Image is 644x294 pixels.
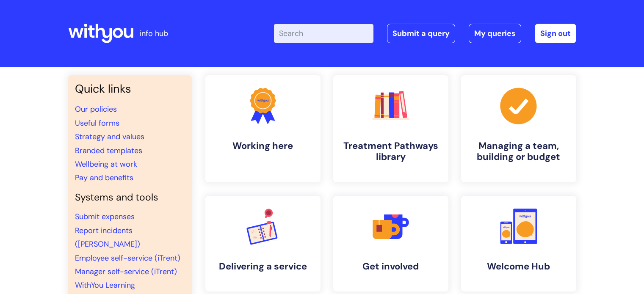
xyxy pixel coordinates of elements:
h3: Quick links [75,82,185,96]
a: Submit a query [387,24,455,43]
a: Branded templates [75,146,142,156]
h4: Welcome Hub [468,261,569,272]
a: My queries [469,24,521,43]
h4: Delivering a service [212,261,314,272]
a: Submit expenses [75,212,135,222]
a: Our policies [75,104,117,114]
h4: Managing a team, building or budget [468,140,569,163]
a: Report incidents ([PERSON_NAME]) [75,225,140,249]
a: Pay and benefits [75,173,133,183]
a: Treatment Pathways library [333,75,448,182]
a: Sign out [535,24,576,43]
a: Delivering a service [205,196,321,291]
input: Search [274,24,373,43]
h4: Treatment Pathways library [340,140,442,163]
a: Managing a team, building or budget [461,75,576,182]
a: Useful forms [75,118,119,128]
h4: Working here [212,140,314,151]
div: | - [274,24,576,43]
a: Strategy and values [75,132,144,142]
h4: Get involved [340,261,442,272]
a: Wellbeing at work [75,159,137,169]
a: Employee self-service (iTrent) [75,253,180,263]
a: Get involved [333,196,448,291]
a: WithYou Learning [75,280,135,290]
h4: Systems and tools [75,192,185,203]
a: Working here [205,75,321,182]
p: info hub [140,27,168,40]
a: Welcome Hub [461,196,576,291]
a: Manager self-service (iTrent) [75,267,177,277]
